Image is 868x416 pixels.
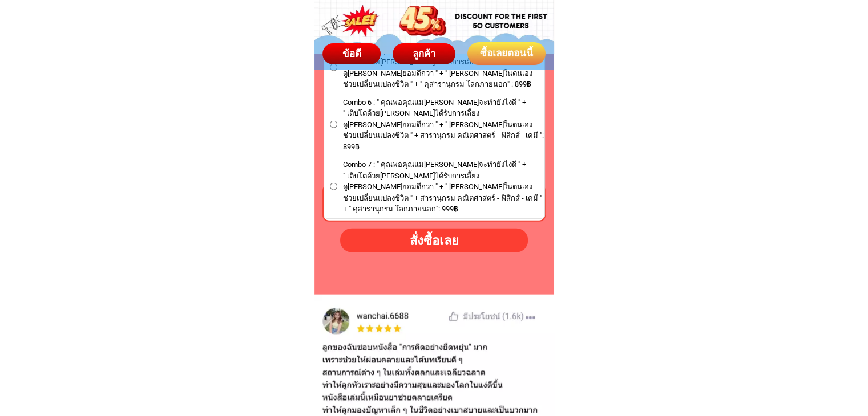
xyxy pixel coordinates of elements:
[337,231,531,250] div: สั่งซื้อเลย
[466,46,547,61] div: ซื้อเลยตอนนี้
[342,47,361,59] span: ข้อดี
[330,121,337,128] input: Combo 6 : " คุณพ่อคุณแม่[PERSON_NAME]จะทำยังไงดี " +" เติบโตด้วย[PERSON_NAME]ได้รับการเลี้ยงดู[PE...
[330,183,337,190] input: Combo 7 : " คุณพ่อคุณแม่[PERSON_NAME]จะทำยังไงดี " +" เติบโตด้วย[PERSON_NAME]ได้รับการเลี้ยงดู[PE...
[343,159,544,215] span: Combo 7 : " คุณพ่อคุณแม่[PERSON_NAME]จะทำยังไงดี " + " เติบโตด้วย[PERSON_NAME]ได้รับการเลี้ยงดู[P...
[343,97,544,153] span: Combo 6 : " คุณพ่อคุณแม่[PERSON_NAME]จะทำยังไงดี " + " เติบโตด้วย[PERSON_NAME]ได้รับการเลี้ยงดู[P...
[391,46,457,61] div: ลูกค้า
